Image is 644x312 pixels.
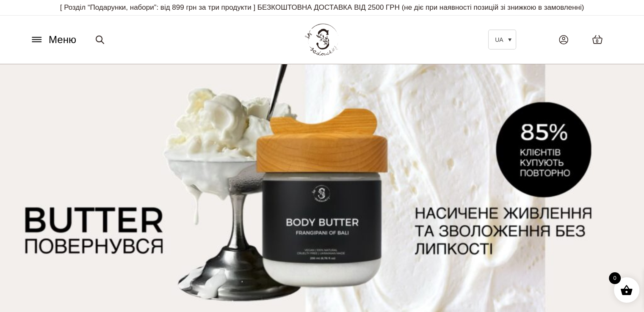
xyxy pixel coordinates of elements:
button: Меню [28,32,79,48]
img: BY SADOVSKIY [305,24,339,55]
a: UA [488,30,516,49]
span: 0 [609,272,621,284]
span: UA [495,36,503,43]
span: 0 [596,38,598,45]
span: Меню [49,32,76,47]
a: 0 [583,26,611,53]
